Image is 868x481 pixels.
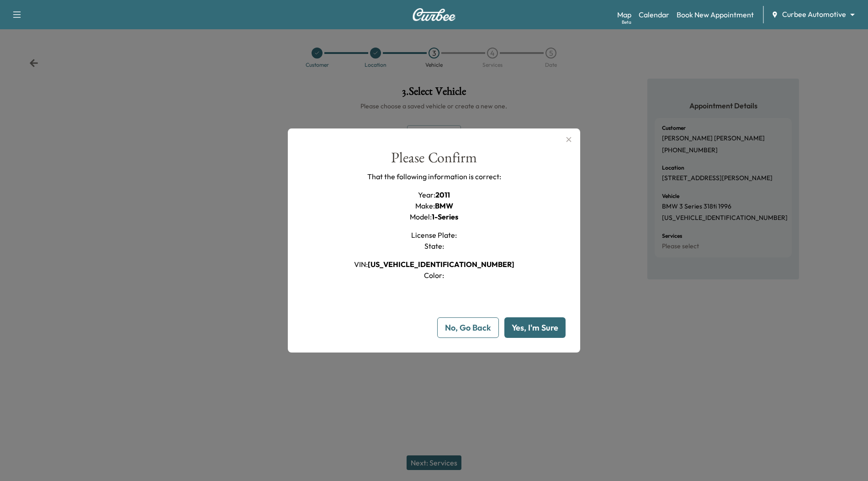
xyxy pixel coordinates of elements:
span: BMW [435,201,453,210]
h1: Color : [424,270,444,281]
span: 2011 [435,190,450,199]
h1: VIN : [354,259,514,270]
h1: Model : [410,211,458,222]
h1: Make : [415,200,453,211]
img: Curbee Logo [412,8,456,21]
h1: State : [424,240,444,251]
button: No, Go Back [437,317,499,338]
div: Beta [622,19,631,26]
a: Book New Appointment [677,9,754,20]
a: MapBeta [617,9,631,20]
p: That the following information is correct: [367,171,501,182]
a: Calendar [639,9,669,20]
span: 1-Series [432,212,458,221]
div: Please Confirm [391,150,477,171]
button: Yes, I'm Sure [504,317,566,338]
h1: License Plate : [411,230,457,240]
h1: Year : [418,189,450,200]
span: Curbee Automotive [782,9,846,20]
span: [US_VEHICLE_IDENTIFICATION_NUMBER] [368,260,514,269]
